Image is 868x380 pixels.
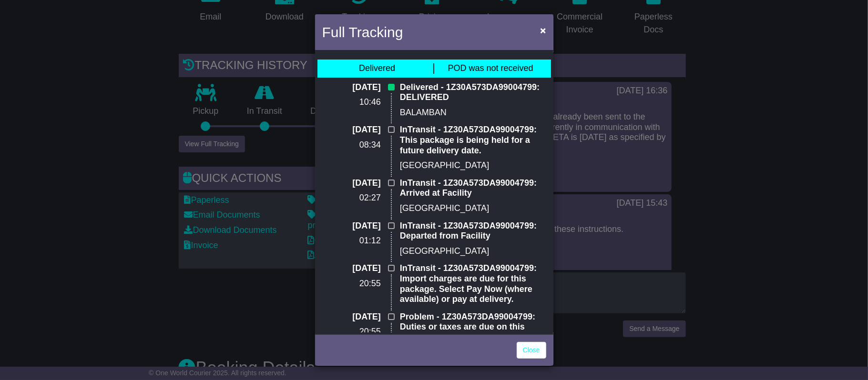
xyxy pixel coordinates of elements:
a: Close [517,342,546,359]
p: InTransit - 1Z30A573DA99004799: This package is being held for a future delivery date. [400,125,546,156]
p: 02:27 [322,193,381,203]
button: Close [535,20,551,40]
p: 08:34 [322,140,381,150]
p: InTransit - 1Z30A573DA99004799: Import charges are due for this package. Select Pay Now (where av... [400,263,546,304]
span: POD was not received [448,63,533,73]
p: Delivered - 1Z30A573DA99004799: DELIVERED [400,82,546,103]
span: × [540,25,546,36]
div: Delivered [359,63,395,74]
p: 01:12 [322,236,381,246]
p: InTransit - 1Z30A573DA99004799: Departed from Facility [400,221,546,241]
p: BALAMBAN [400,108,546,118]
p: [DATE] [322,312,381,322]
p: [DATE] [322,178,381,189]
p: [DATE] [322,221,381,231]
p: [GEOGRAPHIC_DATA] [400,203,546,214]
p: [GEOGRAPHIC_DATA] [400,246,546,257]
p: 20:55 [322,279,381,289]
p: [DATE] [322,125,381,135]
p: [DATE] [322,263,381,274]
h4: Full Tracking [322,21,403,43]
p: [DATE] [322,82,381,93]
p: [GEOGRAPHIC_DATA] [400,160,546,171]
p: InTransit - 1Z30A573DA99004799: Arrived at Facility [400,178,546,199]
p: Problem - 1Z30A573DA99004799: Duties or taxes are due on this package. [400,312,546,343]
p: 10:46 [322,97,381,108]
p: 20:55 [322,327,381,337]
